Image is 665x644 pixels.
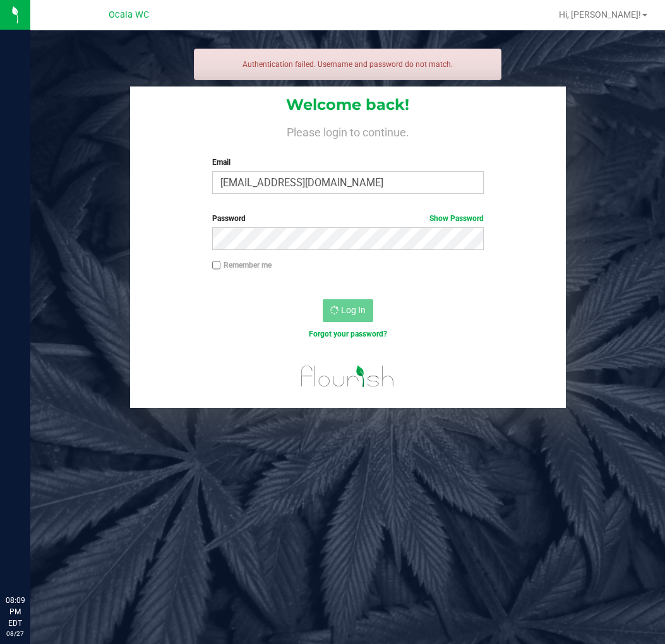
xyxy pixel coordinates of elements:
[323,299,373,322] button: Log In
[293,354,402,399] img: flourish_logo.svg
[6,629,25,638] p: 08/27
[212,157,484,168] label: Email
[309,330,387,338] a: Forgot your password?
[6,595,25,629] p: 08:09 PM EDT
[212,214,246,223] span: Password
[130,97,566,113] h1: Welcome back!
[429,214,484,223] a: Show Password
[559,9,641,20] span: Hi, [PERSON_NAME]!
[130,124,566,139] h4: Please login to continue.
[212,261,221,270] input: Remember me
[341,305,366,315] span: Log In
[194,49,502,80] div: Authentication failed. Username and password do not match.
[109,9,149,20] span: Ocala WC
[212,259,272,271] label: Remember me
